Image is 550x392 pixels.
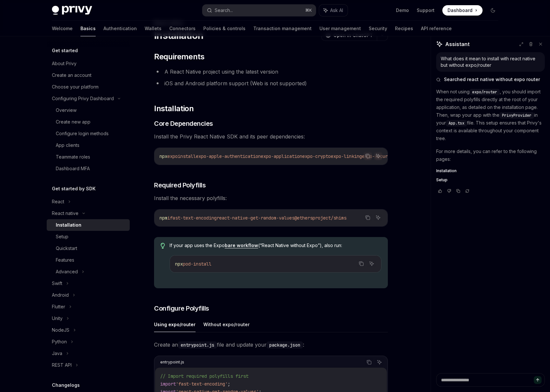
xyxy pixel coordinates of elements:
[502,113,532,118] span: PrivyProvider
[169,21,196,36] a: Connectors
[56,106,77,114] div: Overview
[160,373,248,379] span: // Import required polyfills first
[161,243,165,249] svg: Tip
[160,153,167,159] span: npx
[154,181,206,190] span: Required Polyfills
[448,7,472,14] span: Dashboard
[56,165,90,172] div: Dashboard MFA
[52,185,96,193] h5: Get started by SDK
[374,152,382,160] button: Ask AI
[261,153,302,159] span: expo-application
[175,261,183,267] span: npx
[202,5,316,16] button: Search...⌘K
[154,340,388,349] span: Create an file and update your :
[267,341,303,349] code: package.json
[47,81,130,93] a: Choose your platform
[154,67,388,76] li: A React Native project using the latest version
[56,141,79,149] div: App clients
[154,103,194,114] span: Installation
[52,361,72,369] div: REST API
[145,21,161,36] a: Wallets
[56,221,81,229] div: Installation
[357,259,365,268] button: Copy the contents from the code block
[167,153,178,159] span: expo
[196,153,261,159] span: expo-apple-authentication
[395,21,413,36] a: Recipes
[331,153,362,159] span: expo-linking
[52,83,99,91] div: Choose your platform
[436,88,545,142] p: When not using , you should import the required polyfills directly at the root of your applicatio...
[56,118,90,126] div: Create new app
[47,163,130,174] a: Dashboard MFA
[56,153,90,161] div: Teammate roles
[305,8,312,13] span: ⌘ K
[47,139,130,151] a: App clients
[176,381,228,387] span: 'fast-text-encoding'
[52,95,114,102] div: Configuring Privy Dashboard
[217,215,294,221] span: react-native-get-random-values
[362,153,406,159] span: expo-secure-store
[396,7,409,14] a: Demo
[417,7,435,14] a: Support
[47,69,130,81] a: Create an account
[47,104,130,116] a: Overview
[421,21,452,36] a: API reference
[364,213,372,222] button: Copy the contents from the code block
[160,358,184,366] div: entrypoint.js
[47,128,130,139] a: Configure login methods
[154,132,388,141] span: Install the Privy React Native SDK and its peer dependencies:
[319,5,348,16] button: Ask AI
[170,242,381,249] span: If your app uses the Expo (“React Native without Expo”), also run:
[167,215,170,221] span: i
[203,317,250,332] button: Without expo/router
[52,47,78,54] h5: Get started
[80,21,96,36] a: Basics
[436,168,545,173] a: Installation
[160,381,176,387] span: import
[319,21,361,36] a: User management
[56,256,74,264] div: Features
[52,279,62,287] div: Swift
[103,21,137,36] a: Authentication
[52,71,91,79] div: Create an account
[330,7,343,14] span: Ask AI
[52,209,78,217] div: React native
[294,215,346,221] span: @ethersproject/shims
[374,213,382,222] button: Ask AI
[215,6,233,14] div: Search...
[160,215,167,221] span: npm
[47,151,130,163] a: Teammate roles
[365,358,373,366] button: Copy the contents from the code block
[436,177,545,183] a: Setup
[47,58,130,69] a: About Privy
[488,5,498,16] button: Toggle dark mode
[441,55,540,68] div: What does it mean to install with react native but without expo/router
[52,303,65,311] div: Flutter
[436,168,457,173] span: Installation
[56,233,68,241] div: Setup
[52,21,73,36] a: Welcome
[154,52,204,62] span: Requirements
[534,376,542,384] button: Send message
[52,350,62,357] div: Java
[154,304,209,313] span: Configure Polyfills
[52,198,64,206] div: React
[47,243,130,254] a: Quickstart
[154,119,213,128] span: Core Dependencies
[442,5,483,16] a: Dashboard
[52,60,77,67] div: About Privy
[253,21,312,36] a: Transaction management
[367,259,376,268] button: Ask AI
[47,219,130,231] a: Installation
[375,358,384,366] button: Ask AI
[228,381,230,387] span: ;
[183,261,211,267] span: pod-install
[52,315,63,322] div: Unity
[154,317,196,332] button: Using expo/router
[445,40,470,48] span: Assistant
[154,79,388,88] li: iOS and Android platform support (Web is not supported)
[444,76,540,83] span: Searched react native without expo router
[47,231,130,243] a: Setup
[369,21,387,36] a: Security
[47,254,130,266] a: Features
